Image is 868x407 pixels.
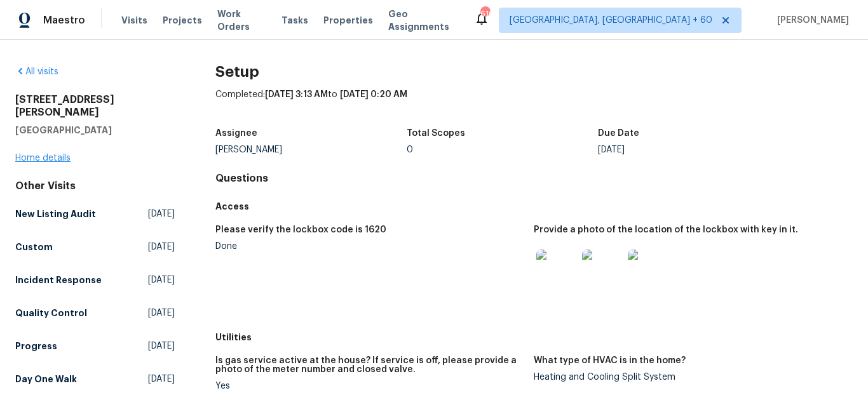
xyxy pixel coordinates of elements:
div: Completed: to [215,88,853,121]
span: Tasks [281,16,308,25]
h5: Incident Response [15,274,102,286]
span: [DATE] [148,274,175,286]
h5: Day One Walk [15,373,77,385]
span: Work Orders [217,8,266,33]
span: Visits [121,14,147,27]
div: 610 [480,8,489,20]
span: [DATE] [148,373,175,385]
h5: Utilities [215,331,853,344]
h5: Please verify the lockbox code is 1620 [215,225,386,234]
span: [DATE] 3:13 AM [265,90,328,99]
div: [DATE] [598,145,789,154]
h5: Quality Control [15,307,87,319]
div: [PERSON_NAME] [215,145,407,154]
h2: Setup [215,65,853,78]
h5: Progress [15,340,57,352]
span: Maestro [43,14,85,27]
div: Done [215,242,524,251]
div: Other Visits [15,180,175,192]
h4: Questions [215,172,853,185]
a: Incident Response[DATE] [15,269,175,291]
h5: Assignee [215,129,257,138]
span: [DATE] [148,307,175,319]
h5: Is gas service active at the house? If service is off, please provide a photo of the meter number... [215,356,524,374]
span: Projects [163,14,202,27]
div: Heating and Cooling Split System [534,373,843,382]
span: [DATE] [148,208,175,220]
a: Day One Walk[DATE] [15,368,175,390]
a: Progress[DATE] [15,335,175,357]
span: [DATE] [148,241,175,253]
span: Properties [323,14,373,27]
a: New Listing Audit[DATE] [15,203,175,225]
div: 0 [407,145,598,154]
a: All visits [15,67,58,76]
h5: [GEOGRAPHIC_DATA] [15,124,175,137]
span: [PERSON_NAME] [772,14,849,27]
h5: Access [215,200,853,213]
span: [DATE] [148,340,175,352]
span: [DATE] 0:20 AM [340,90,407,99]
h5: New Listing Audit [15,208,96,220]
span: Geo Assignments [388,8,459,33]
a: Custom[DATE] [15,236,175,258]
h5: Total Scopes [407,129,465,138]
h5: Provide a photo of the location of the lockbox with key in it. [534,225,798,234]
div: Yes [215,382,524,390]
h2: [STREET_ADDRESS][PERSON_NAME] [15,93,175,119]
h5: Custom [15,241,53,253]
span: [GEOGRAPHIC_DATA], [GEOGRAPHIC_DATA] + 60 [510,14,712,27]
a: Home details [15,154,71,163]
h5: Due Date [598,129,639,138]
h5: What type of HVAC is in the home? [534,356,686,365]
a: Quality Control[DATE] [15,302,175,324]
